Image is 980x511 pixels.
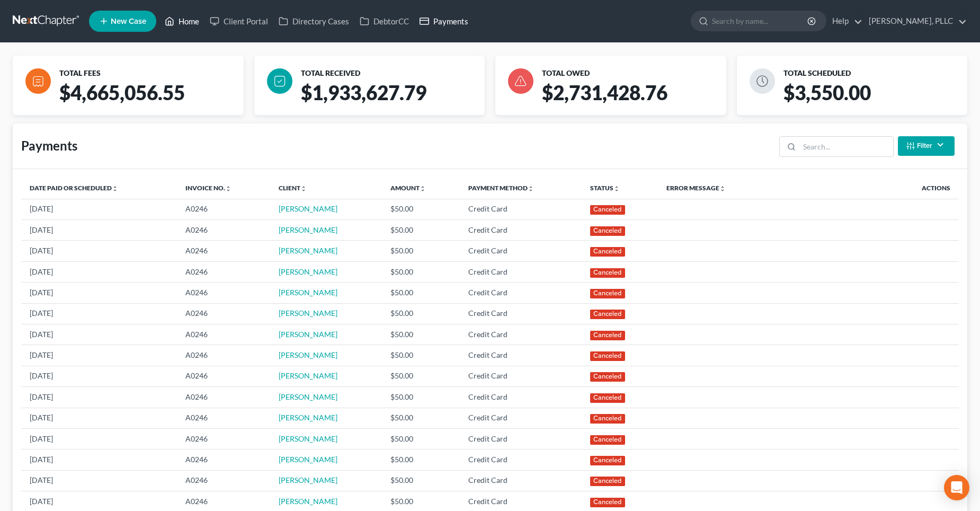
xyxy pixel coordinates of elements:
[382,241,459,261] td: $50.00
[382,345,459,366] td: $50.00
[382,324,459,345] td: $50.00
[382,428,459,449] td: $50.00
[666,184,726,192] a: Error Messageunfold_more
[21,450,177,470] td: [DATE]
[177,428,270,449] td: A0246
[177,366,270,386] td: A0246
[750,68,775,94] img: icon-clock-d73164eb2ae29991c6cfd87df313ee0fe99a8f842979cbe5c34fb2ad7dc89896.svg
[590,393,625,403] div: Canceled
[21,387,177,408] td: [DATE]
[279,413,337,422] a: [PERSON_NAME]
[25,68,51,94] img: icon-file-b29cf8da5eedfc489a46aaea687006073f244b5a23b9e007f89f024b0964413f.svg
[590,372,625,382] div: Canceled
[177,220,270,241] td: A0246
[177,324,270,345] td: A0246
[590,477,625,486] div: Canceled
[21,345,177,366] td: [DATE]
[177,387,270,408] td: A0246
[21,470,177,491] td: [DATE]
[420,186,426,192] i: unfold_more
[590,456,625,465] div: Canceled
[719,186,726,192] i: unfold_more
[21,220,177,241] td: [DATE]
[177,261,270,282] td: A0246
[382,261,459,282] td: $50.00
[460,470,582,491] td: Credit Card
[863,12,967,31] a: [PERSON_NAME], PLLC
[382,387,459,408] td: $50.00
[279,330,337,339] a: [PERSON_NAME]
[382,199,459,219] td: $50.00
[30,184,118,192] a: Date Paid or Scheduledunfold_more
[297,81,494,115] div: $1,933,627.79
[111,17,146,25] span: New Case
[279,455,337,464] a: [PERSON_NAME]
[460,220,582,241] td: Credit Card
[898,136,955,156] button: Filter
[460,324,582,345] td: Credit Card
[279,350,337,359] a: [PERSON_NAME]
[460,261,582,282] td: Credit Card
[21,283,177,303] td: [DATE]
[590,310,625,319] div: Canceled
[590,414,625,424] div: Canceled
[783,68,964,78] div: TOTAL SCHEDULED
[390,184,426,192] a: Amountunfold_more
[273,12,354,31] a: Directory Cases
[159,12,204,31] a: Home
[177,303,270,324] td: A0246
[21,324,177,345] td: [DATE]
[279,434,337,443] a: [PERSON_NAME]
[468,184,534,192] a: Payment Methodunfold_more
[185,184,231,192] a: Invoice No.unfold_more
[279,392,337,401] a: [PERSON_NAME]
[382,470,459,491] td: $50.00
[21,428,177,449] td: [DATE]
[460,387,582,408] td: Credit Card
[204,12,273,31] a: Client Portal
[21,303,177,324] td: [DATE]
[177,345,270,366] td: A0246
[21,199,177,219] td: [DATE]
[301,68,481,78] div: TOTAL RECEIVED
[382,408,459,428] td: $50.00
[508,68,533,94] img: icon-danger-e58c4ab046b7aead248db79479122951d35969c85d4bc7e3c99ded9e97da88b9.svg
[225,186,231,192] i: unfold_more
[542,68,722,78] div: TOTAL OWED
[59,68,239,78] div: TOTAL FEES
[279,267,337,276] a: [PERSON_NAME]
[279,246,337,255] a: [PERSON_NAME]
[382,366,459,386] td: $50.00
[300,186,307,192] i: unfold_more
[177,470,270,491] td: A0246
[279,497,337,506] a: [PERSON_NAME]
[21,261,177,282] td: [DATE]
[21,408,177,428] td: [DATE]
[613,186,620,192] i: unfold_more
[279,184,307,192] a: Clientunfold_more
[712,11,809,31] input: Search by name...
[827,12,862,31] a: Help
[590,205,625,215] div: Canceled
[279,288,337,297] a: [PERSON_NAME]
[779,81,976,115] div: $3,550.00
[460,366,582,386] td: Credit Card
[177,408,270,428] td: A0246
[382,303,459,324] td: $50.00
[382,283,459,303] td: $50.00
[590,498,625,507] div: Canceled
[831,178,959,199] th: Actions
[590,331,625,340] div: Canceled
[382,450,459,470] td: $50.00
[177,199,270,219] td: A0246
[944,475,969,500] div: Open Intercom Messenger
[21,366,177,386] td: [DATE]
[279,204,337,213] a: [PERSON_NAME]
[460,199,582,219] td: Credit Card
[528,186,534,192] i: unfold_more
[21,241,177,261] td: [DATE]
[21,137,77,154] div: Payments
[538,81,735,115] div: $2,731,428.76
[354,12,414,31] a: DebtorCC
[177,283,270,303] td: A0246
